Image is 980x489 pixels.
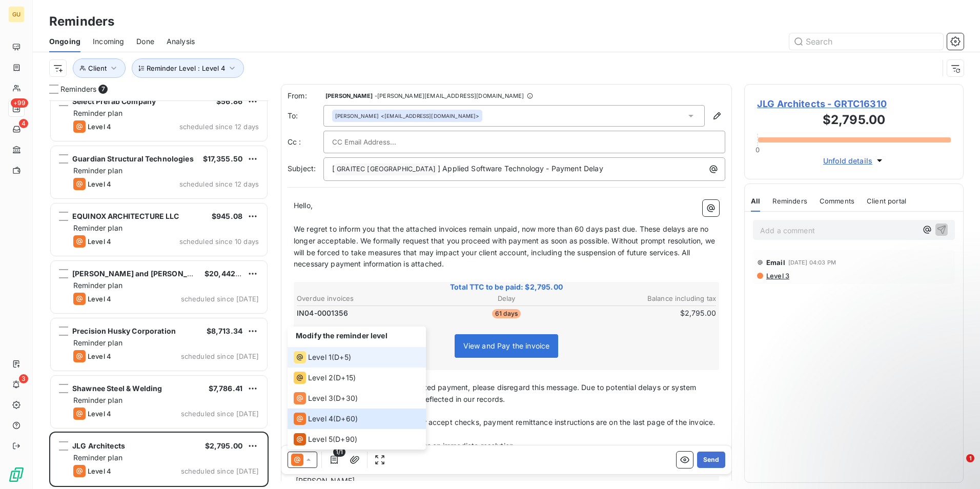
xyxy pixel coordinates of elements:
[757,97,951,111] span: JLG Architects - GRTC16310
[577,293,717,304] th: Balance including tax
[207,327,242,335] span: $8,713.34
[463,341,550,350] span: View and Pay the invoice
[73,58,126,78] button: Client
[294,392,358,404] div: (
[294,383,698,403] span: Disclaimer: If you have already submitted payment, please disregard this message. Due to potentia...
[438,164,603,173] span: ] Applied Software Technology - Payment Delay
[181,467,259,475] span: scheduled since [DATE]
[288,137,323,147] label: Cc :
[335,112,379,119] span: [PERSON_NAME]
[88,180,111,188] span: Level 4
[966,454,974,462] span: 1
[335,164,437,175] span: GRAITEC [GEOGRAPHIC_DATA]
[88,123,111,131] span: Level 4
[297,308,348,318] span: IN04-0001356
[296,331,387,340] span: Modify the reminder level
[93,36,124,47] span: Incoming
[336,414,358,424] span: D+60 )
[88,467,111,475] span: Level 4
[88,237,111,246] span: Level 4
[295,282,718,292] span: Total TTC to be paid: $2,795.00
[577,308,717,319] td: $2,795.00
[820,197,854,205] span: Comments
[288,91,323,101] span: From:
[820,155,888,167] button: Unfold details
[72,441,125,450] span: JLG Architects
[49,100,269,489] div: grid
[294,225,717,269] span: We regret to inform you that the attached invoices remain unpaid, now more than 60 days past due....
[212,212,242,220] span: $945.08
[205,269,248,278] span: $20,442.50
[294,201,313,210] span: Hello,
[492,309,521,318] span: 61 days
[294,372,356,384] div: (
[336,373,356,383] span: D+15 )
[72,327,176,335] span: Precision Husky Corporation
[181,352,259,360] span: scheduled since [DATE]
[294,433,357,445] div: (
[209,384,242,393] span: $7,786.41
[181,410,259,418] span: scheduled since [DATE]
[308,373,333,383] span: Level 2
[216,97,242,106] span: $56.86
[296,293,436,304] th: Overdue invoices
[308,414,333,424] span: Level 4
[308,352,332,362] span: Level 1
[11,98,28,108] span: +99
[751,197,760,205] span: All
[73,223,122,232] span: Reminder plan
[333,447,345,457] span: 1/1
[437,293,576,304] th: Delay
[867,197,906,205] span: Client portal
[88,64,107,72] span: Client
[336,393,358,403] span: D+30 )
[325,93,373,99] span: [PERSON_NAME]
[788,259,836,266] span: [DATE] 04:03 PM
[72,384,162,393] span: Shawnee Steel & Welding
[308,434,333,444] span: Level 5
[49,12,114,31] h3: Reminders
[179,180,259,188] span: scheduled since 12 days
[757,111,951,131] h3: $2,795.00
[73,338,122,347] span: Reminder plan
[294,351,351,363] div: (
[205,441,242,450] span: $2,795.00
[335,434,357,444] span: D+90 )
[73,396,122,404] span: Reminder plan
[179,237,259,246] span: scheduled since 10 days
[335,112,479,119] div: <[EMAIL_ADDRESS][DOMAIN_NAME]>
[88,410,111,418] span: Level 4
[332,164,335,173] span: [
[288,111,323,121] label: To:
[72,212,179,220] span: EQUINOX ARCHITECTURE LLC
[60,84,96,94] span: Reminders
[73,166,122,175] span: Reminder plan
[72,97,156,106] span: Select Prefab Company
[73,281,122,290] span: Reminder plan
[775,390,980,461] iframe: Intercom notifications message
[132,58,244,78] button: Reminder Level : Level 4
[49,36,80,47] span: Ongoing
[294,413,358,425] div: (
[147,64,225,72] span: Reminder Level : Level 4
[72,154,194,163] span: Guardian Structural Technologies
[766,258,785,267] span: Email
[332,134,442,150] input: CC Email Address...
[697,452,725,468] button: Send
[19,119,28,128] span: 4
[945,454,970,479] iframe: Intercom live chat
[756,146,760,154] span: 0
[88,295,111,303] span: Level 4
[73,453,122,462] span: Reminder plan
[375,93,524,99] span: - [PERSON_NAME][EMAIL_ADDRESS][DOMAIN_NAME]
[288,164,316,173] span: Subject:
[98,85,108,94] span: 7
[789,33,943,50] input: Search
[308,393,333,403] span: Level 3
[334,352,351,362] span: D+5 )
[203,154,243,163] span: $17,355.50
[8,466,25,483] img: Logo LeanPay
[179,123,259,131] span: scheduled since 12 days
[181,295,259,303] span: scheduled since [DATE]
[72,269,212,278] span: [PERSON_NAME] and [PERSON_NAME]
